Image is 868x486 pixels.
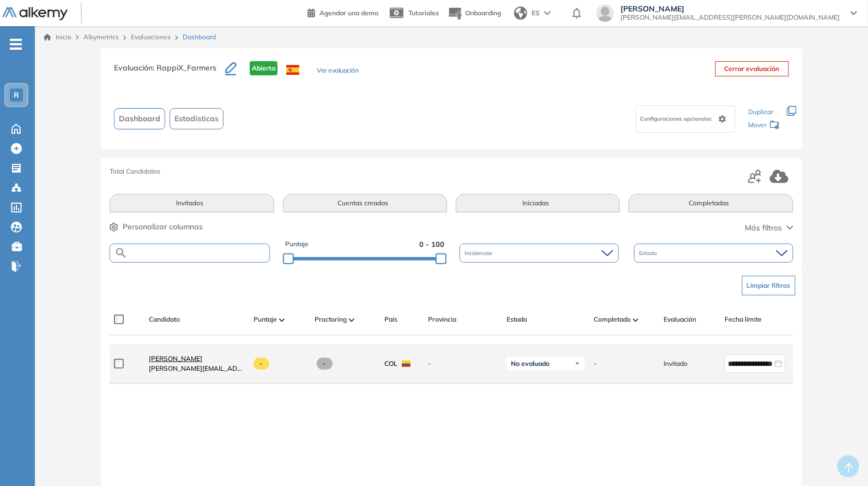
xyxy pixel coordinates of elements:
button: Onboarding [448,2,501,25]
div: Estado [634,244,793,263]
button: Estadísticas [170,108,224,129]
span: [PERSON_NAME][EMAIL_ADDRESS][DOMAIN_NAME] [149,364,245,374]
img: [missing "en.ARROW_ALT" translation] [633,318,638,322]
button: Más filtros [745,222,793,234]
span: Total Candidatos [110,167,160,176]
span: País [384,315,397,324]
h3: Evaluación [114,61,225,84]
span: [PERSON_NAME] [620,4,840,13]
span: R [14,91,19,99]
span: Fecha límite [725,315,762,324]
span: [PERSON_NAME][EMAIL_ADDRESS][PERSON_NAME][DOMAIN_NAME] [620,13,840,22]
span: Agendar una demo [320,9,378,17]
span: Evaluación [664,315,696,324]
span: Completado [594,315,631,324]
span: Personalizar columnas [123,221,203,233]
button: Completadas [629,194,793,212]
button: Ver evaluación [317,66,358,77]
span: Configuraciones opcionales [641,115,714,123]
button: Cerrar evaluación [715,61,789,76]
span: Estado [507,315,527,324]
span: [PERSON_NAME] [149,354,202,363]
img: [missing "en.ARROW_ALT" translation] [349,318,354,322]
span: Estado [640,249,660,257]
button: Iniciadas [456,194,620,212]
span: Proctoring [315,315,347,324]
span: : RappiX_Farmers [153,63,216,73]
button: Limpiar filtros [742,276,795,295]
img: Logo [2,7,68,21]
span: Más filtros [745,222,782,234]
div: Configuraciones opcionales [636,105,736,133]
button: Personalizar columnas [110,221,203,233]
span: Abierta [250,61,278,75]
span: Invitado [664,359,688,369]
span: Onboarding [465,9,501,17]
span: Provincia [428,315,456,324]
img: world [514,7,527,20]
a: Evaluaciones [131,33,171,41]
div: Incidencias [460,244,619,263]
button: Invitados [110,194,274,212]
span: - [428,359,498,369]
span: COL [384,359,397,369]
span: 0 - 100 [419,239,444,250]
img: ESP [286,65,299,75]
span: Puntaje [254,315,277,324]
img: COL [402,360,411,367]
img: Ícono de flecha [574,360,581,367]
span: - [594,359,596,369]
span: Estadísticas [174,113,219,125]
a: Agendar una demo [308,5,378,19]
a: Inicio [44,32,71,42]
span: ES [532,8,540,18]
i: - [10,43,22,45]
span: Candidato [149,315,180,324]
span: No evaluado [511,359,550,368]
button: Cuentas creadas [283,194,447,212]
img: arrow [544,11,551,15]
span: Tutoriales [408,9,439,17]
img: [missing "en.ARROW_ALT" translation] [279,318,285,322]
span: Alkymetrics [83,33,119,41]
span: Dashboard [119,113,160,125]
a: [PERSON_NAME] [149,354,245,364]
button: Dashboard [114,108,165,129]
img: SEARCH_ALT [114,246,128,260]
span: Incidencias [465,249,495,257]
span: - [317,358,333,370]
div: Mover [749,116,780,136]
span: Puntaje [285,239,309,250]
span: - [254,358,269,370]
span: Dashboard [183,32,216,42]
span: Duplicar [749,108,774,116]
